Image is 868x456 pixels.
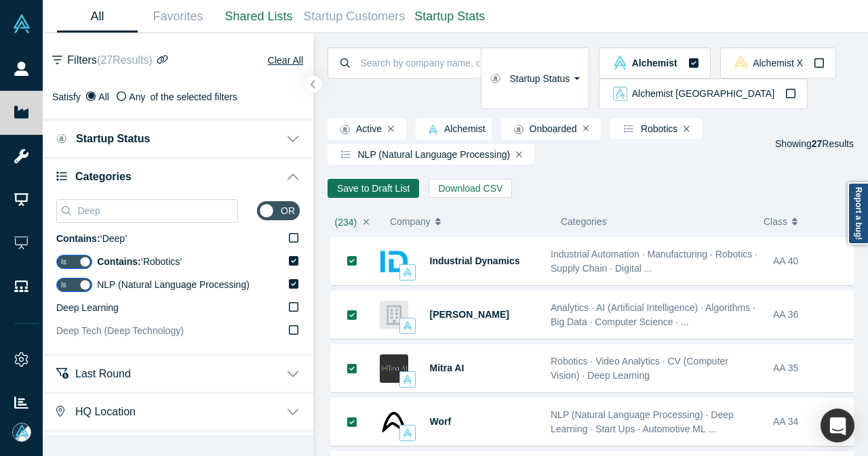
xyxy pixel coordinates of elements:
[12,14,31,33] img: Alchemist Vault Logo
[403,268,412,277] img: alchemist Vault Logo
[267,52,304,68] button: Clear All
[75,405,136,418] span: HQ Location
[76,132,150,145] span: Startup Status
[422,124,486,135] span: Alchemist
[359,47,481,79] input: Search by company name, class, customer, one-liner or category
[428,125,438,135] img: alchemist Vault Logo
[380,247,408,276] img: Industrial Dynamics's Logo
[632,58,677,68] span: Alchemist
[331,237,373,285] button: Bookmark
[599,47,710,79] button: alchemist Vault LogoAlchemist
[299,1,410,33] a: Startup Customers
[43,392,313,430] button: HQ Location
[773,345,854,392] div: AA 35
[551,409,734,434] span: NLP (Natural Language Processing) · Deep Learning · Start Ups · Automotive ML ...
[684,124,690,133] button: Remove Filter
[403,321,412,331] img: alchemist Vault Logo
[516,150,522,159] button: Remove Filter
[430,416,452,427] a: Worf
[773,238,854,285] div: AA 40
[403,428,412,438] img: alchemist Vault Logo
[551,249,757,274] span: Industrial Automation · Manufacturing · Robotics · Supply Chain · Digital ...
[764,207,844,236] button: Class
[380,354,408,383] img: Mitra AI's Logo
[331,345,373,392] button: Bookmark
[764,207,787,236] span: Class
[430,309,509,320] a: [PERSON_NAME]
[490,73,500,84] img: Startup status
[335,217,357,228] span: ( 234 )
[613,56,627,70] img: alchemist Vault Logo
[429,179,512,198] button: Download CSV
[328,179,419,198] button: Save to Draft List
[56,233,100,244] b: Contains:
[75,170,132,183] span: Categories
[507,124,577,135] span: Onboarded
[98,91,109,102] span: All
[481,47,590,109] button: Startup Status
[340,124,350,135] img: Startup status
[551,356,728,381] span: Robotics · Video Analytics · CV (Computer Vision) · Deep Learning
[43,157,313,194] button: Categories
[57,1,138,33] a: All
[52,90,304,104] div: Satisfy of the selected filters
[218,1,299,33] a: Shared Lists
[129,91,145,102] span: Any
[720,47,836,79] button: alchemistx Vault LogoAlchemist X
[388,124,394,133] button: Remove Filter
[734,56,748,70] img: alchemistx Vault Logo
[380,408,408,436] img: Worf's Logo
[97,54,153,66] span: ( 27 Results)
[775,138,854,149] span: Showing Results
[410,1,490,33] a: Startup Stats
[75,367,131,380] span: Last Round
[43,119,313,157] button: Startup Status
[616,124,677,133] span: Robotics
[97,256,182,267] span: ‘ Robotics ’
[513,124,524,135] img: Startup status
[331,398,373,445] button: Bookmark
[138,1,218,33] a: Favorites
[12,423,31,442] img: Mia Scott's Account
[97,256,141,267] b: Contains:
[390,207,547,236] button: Company
[632,89,774,98] span: Alchemist [GEOGRAPHIC_DATA]
[67,52,152,68] span: Filters
[599,79,808,110] button: alchemist_aj Vault LogoAlchemist [GEOGRAPHIC_DATA]
[583,124,589,133] button: Remove Filter
[812,138,823,149] strong: 27
[56,325,184,336] span: Deep Tech (Deep Technology)
[773,291,854,338] div: AA 36
[390,207,431,236] span: Company
[430,362,465,373] a: Mitra AI
[773,398,854,445] div: AA 34
[76,202,237,220] input: Search Categories
[331,291,373,338] button: Bookmark
[551,302,755,327] span: Analytics · AI (Artificial Intelligence) · Algorithms · Big Data · Computer Science · ...
[613,87,627,101] img: alchemist_aj Vault Logo
[561,216,607,227] span: Categories
[56,233,127,244] span: ‘ Deep ’
[430,255,520,266] a: Industrial Dynamics
[403,375,412,384] img: alchemist Vault Logo
[334,150,510,159] span: NLP (Natural Language Processing)
[380,301,408,329] img: Arata AI's Logo
[43,354,313,392] button: Last Round
[848,182,868,245] a: Report a bug!
[753,58,803,68] span: Alchemist X
[334,124,382,135] span: Active
[56,133,66,144] img: Startup status
[97,279,250,290] span: NLP (Natural Language Processing)
[56,302,119,313] span: Deep Learning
